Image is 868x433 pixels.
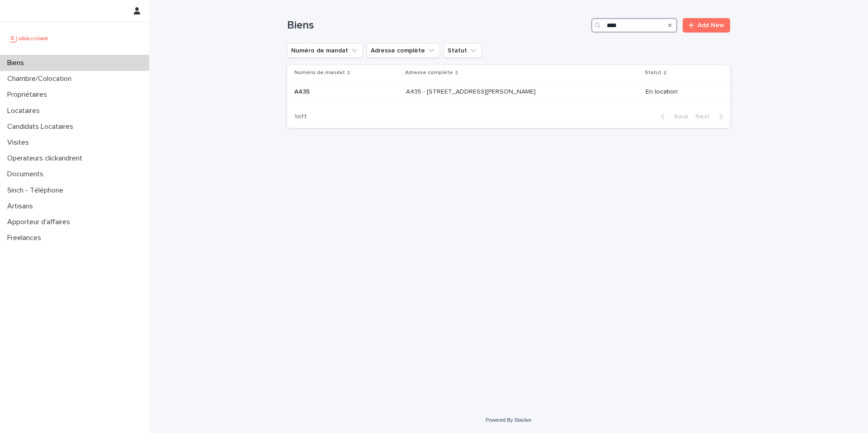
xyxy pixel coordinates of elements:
[683,18,730,33] a: Add New
[287,43,363,58] button: Numéro de mandat
[646,88,716,96] p: En location
[4,218,77,226] p: Apporteur d'affaires
[287,19,588,32] h1: Biens
[669,113,688,120] span: Back
[4,154,90,163] p: Operateurs clickandrent
[367,43,440,58] button: Adresse complète
[4,107,47,115] p: Locataires
[294,86,311,96] p: A435
[287,106,314,128] p: 1 of 1
[405,68,453,78] p: Adresse complète
[695,113,715,120] span: Next
[4,122,80,131] p: Candidats Locataires
[654,113,692,121] button: Back
[4,170,51,179] p: Documents
[406,86,538,96] p: A435 - 96 Avenue Paul Vaillant Couturier, Saint-Denis 93200
[4,138,36,147] p: Visites
[4,90,54,99] p: Propriétaires
[645,68,661,78] p: Statut
[287,81,730,104] tr: A435A435 A435 - [STREET_ADDRESS][PERSON_NAME]A435 - [STREET_ADDRESS][PERSON_NAME] En location
[692,113,730,121] button: Next
[4,75,79,83] p: Chambre/Colocation
[443,43,482,58] button: Statut
[7,29,51,47] img: UCB0brd3T0yccxBKYDjQ
[486,417,531,423] a: Powered By Stacker
[4,234,48,242] p: Freelances
[4,202,40,211] p: Artisans
[698,22,724,28] span: Add New
[294,68,345,78] p: Numéro de mandat
[591,18,677,33] input: Search
[4,59,31,67] p: Biens
[4,186,71,195] p: Sinch - Téléphone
